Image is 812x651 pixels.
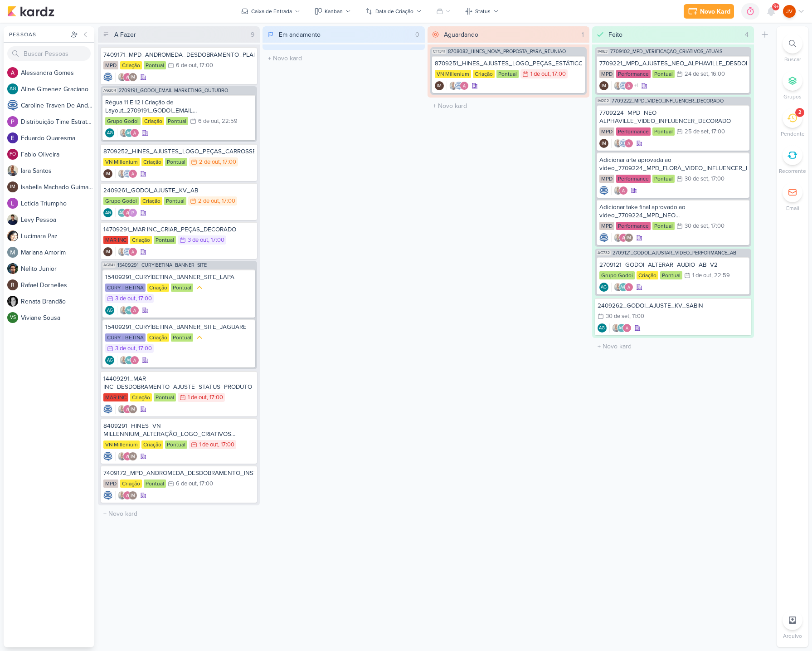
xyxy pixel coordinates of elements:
[21,117,94,127] div: D i s t r i b u i ç ã o T i m e E s t r a t é g i c o
[599,222,614,230] div: MPD
[117,405,126,414] img: Iara Santos
[741,30,752,39] div: 4
[599,186,608,195] div: Criador(a): Caroline Traven De Andrade
[599,283,608,292] div: Aline Gimenez Graciano
[617,323,626,333] div: Aline Gimenez Graciano
[106,250,110,255] p: IM
[448,49,566,54] span: 8708082_HINES_NOVA_PROPOSTA_PARA_REUNIAO
[219,198,235,204] div: , 17:00
[599,283,608,292] div: Criador(a): Aline Gimenez Graciano
[195,283,204,292] div: Prioridade Média
[115,73,137,82] div: Colaboradores: Iara Santos, Alessandra Gomes, Isabella Machado Guimarães
[117,491,126,500] img: Iara Santos
[105,98,253,115] div: Régua 11 E 12 | Criação de Layout_2709191_GODOI_EMAIL MARKETING_OUTUBRO
[103,158,140,166] div: VN Millenium
[783,632,802,640] p: Arquivo
[207,395,223,401] div: , 17:00
[684,4,734,19] button: Novo Kard
[128,73,137,82] div: Isabella Machado Guimarães
[21,68,94,78] div: A l e s s a n d r a G o m e s
[130,306,139,315] img: Alessandra Gomes
[622,323,632,333] img: Alessandra Gomes
[599,156,747,172] div: Adicionar arte aprovada ao vídeo_7709224_MPD_FLORÀ_VIDEO_INFLUENCER_DECORADO
[166,117,188,125] div: Pontual
[7,263,18,274] img: Nelito Junior
[120,61,142,69] div: Criação
[154,236,176,244] div: Pontual
[103,422,254,438] div: 8409291_HINES_VN MILLENNIUM_ALTERAÇÃO_LOGO_CRIATIVOS ATIVOS_ESTÁTICO
[198,198,219,204] div: 2 de out
[611,186,628,195] div: Colaboradores: Iara Santos, Alessandra Gomes
[141,441,163,449] div: Criação
[123,491,132,500] img: Alessandra Gomes
[773,3,778,10] span: 9+
[602,142,606,146] p: IM
[627,236,631,240] p: IM
[247,30,258,39] div: 9
[165,158,187,166] div: Pontual
[103,393,128,401] div: MAR INC
[460,81,469,90] img: Alessandra Gomes
[777,34,808,64] li: Ctrl + F
[708,176,724,182] div: , 17:00
[652,222,675,230] div: Pontual
[685,71,708,77] div: 24 de set
[131,455,135,459] p: IM
[136,296,152,302] div: , 17:00
[599,326,605,331] p: AG
[613,233,622,242] img: Iara Santos
[115,296,136,302] div: 3 de out
[437,84,442,88] p: IM
[21,84,94,94] div: A l i n e G i m e n e z G r a c i a n o
[128,405,137,414] div: Isabella Machado Guimarães
[105,306,114,315] div: Aline Gimenez Graciano
[473,70,495,78] div: Criação
[117,247,126,256] img: Iara Santos
[130,393,152,401] div: Criação
[195,333,204,342] div: Prioridade Média
[10,315,16,320] p: VS
[599,81,608,90] div: Isabella Machado Guimarães
[103,208,112,217] div: Aline Gimenez Graciano
[142,117,164,125] div: Criação
[798,109,801,116] div: 2
[10,152,16,157] p: FO
[105,306,114,315] div: Criador(a): Aline Gimenez Graciano
[100,507,258,520] input: + Novo kard
[128,169,137,178] img: Alessandra Gomes
[597,49,608,54] span: IM163
[606,313,629,319] div: 30 de set
[7,165,18,176] img: Iara Santos
[103,469,254,477] div: 7409172_MPD_ANDROMEDA_DESDOBRAMENTO_INSTITUCIONAL_LOCALIZAÇÃO
[21,101,94,110] div: C a r o l i n e T r a v e n D e A n d r a d e
[599,233,608,242] div: Criador(a): Caroline Traven De Andrade
[21,231,94,241] div: L u c i m a r a P a z
[700,7,730,16] div: Novo Kard
[103,247,112,256] div: Criador(a): Isabella Machado Guimarães
[106,172,110,176] p: IM
[125,128,134,137] div: Aline Gimenez Graciano
[128,452,137,461] div: Isabella Machado Guimarães
[599,233,608,242] img: Caroline Traven De Andrade
[123,247,132,256] img: Caroline Traven De Andrade
[197,481,213,487] div: , 17:00
[176,481,197,487] div: 6 de out
[218,442,234,448] div: , 17:00
[21,297,94,306] div: R e n a t a B r a n d ã o
[21,133,94,143] div: E d u a r d o Q u a r e s m a
[176,63,197,69] div: 6 de out
[435,81,444,90] div: Isabella Machado Guimarães
[117,306,139,315] div: Colaboradores: Iara Santos, Aline Gimenez Graciano, Alessandra Gomes
[612,98,724,103] span: 7709222_MPD_VIDEO_INFLUENCER_DECORADO
[103,169,112,178] div: Isabella Machado Guimarães
[435,59,582,68] div: 8709251_HINES_AJUSTES_LOGO_PEÇAS_ESTÁTICO
[119,211,125,215] p: AG
[7,198,18,209] img: Leticia Triumpho
[7,214,18,225] img: Levy Pessoa
[105,323,253,331] div: 15409291_CURY|BETINA_BANNER_SITE_JAGUARE
[21,182,94,192] div: I s a b e l l a M a c h a d o G u i m a r ã e s
[685,223,708,229] div: 30 de set
[120,480,142,488] div: Criação
[103,208,112,217] div: Criador(a): Aline Gimenez Graciano
[105,356,114,365] div: Criador(a): Aline Gimenez Graciano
